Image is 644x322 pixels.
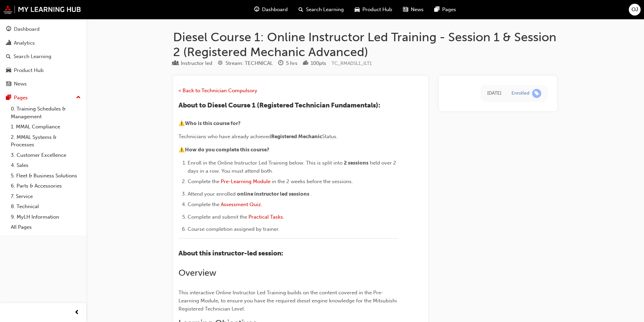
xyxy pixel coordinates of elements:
[178,101,380,109] span: About to Diesel Course 1 (Registered Technician Fundamentals):
[349,3,398,17] a: car-iconProduct Hub
[178,290,398,312] span: This interactive Online Instructor Led Training builds on the content covered in the Pre-Learning...
[181,59,212,67] div: Instructor led
[355,5,360,14] span: car-icon
[629,4,641,16] button: OJ
[303,60,308,67] span: podium-icon
[14,53,51,60] div: Search Learning
[311,59,326,67] div: 100 pts
[188,226,280,232] span: Course completion assigned by trainer.
[188,178,219,184] span: Complete the
[6,68,11,74] span: car-icon
[293,3,349,17] a: search-iconSearch Learning
[248,214,284,220] a: Practical Tasks.
[3,22,84,92] button: DashboardAnalyticsSearch LearningProduct HubNews
[3,78,84,90] a: News
[173,30,557,59] h1: Diesel Course 1: Online Instructor Led Training - Session 1 & Session 2 (Registered Mechanic Adva...
[631,6,638,14] span: OJ
[434,5,439,14] span: pages-icon
[8,132,84,150] a: 2. MMAL Systems & Processes
[411,6,424,14] span: News
[262,6,288,14] span: Dashboard
[6,95,11,101] span: pages-icon
[8,104,84,122] a: 0. Training Schedules & Management
[178,268,216,278] span: Overview
[8,181,84,191] a: 6. Parts & Accessories
[225,59,273,67] div: Stream: TECHNICAL
[218,60,223,67] span: target-icon
[344,160,368,166] span: 2 sessions
[398,3,429,17] a: news-iconNews
[8,150,84,160] a: 3. Customer Excellence
[3,92,84,104] button: Pages
[14,25,40,33] div: Dashboard
[362,6,392,14] span: Product Hub
[254,5,259,14] span: guage-icon
[188,201,219,207] span: Complete the
[249,3,293,17] a: guage-iconDashboard
[303,59,326,68] div: Points
[286,59,297,67] div: 5 hrs
[76,93,81,102] span: up-icon
[221,178,270,184] a: Pre-Learning Module
[403,5,408,14] span: news-icon
[442,6,456,14] span: Pages
[74,308,79,317] span: prev-icon
[178,120,185,126] span: ⚠️
[14,67,44,74] div: Product Hub
[332,60,372,66] span: Learning resource code
[8,122,84,132] a: 1. MMAL Compliance
[271,133,322,140] span: Registered Mechanic
[3,23,84,35] a: Dashboard
[311,191,312,197] span: .
[188,160,398,174] span: held over 2 days in a row. You must attend both.
[3,50,84,63] a: Search Learning
[188,160,342,166] span: Enroll in the Online Instructor Led Training below. This is split into
[178,147,185,153] span: ⚠️
[8,222,84,232] a: All Pages
[6,54,11,60] span: search-icon
[14,80,27,88] div: News
[278,59,297,68] div: Duration
[178,88,257,94] a: < Back to Technician Compulsory
[6,26,11,32] span: guage-icon
[178,133,271,140] span: Technicians who have already achieved
[278,60,283,67] span: clock-icon
[173,60,178,67] span: learningResourceType_INSTRUCTOR_LED-icon
[6,40,11,46] span: chart-icon
[14,94,28,102] div: Pages
[3,5,81,14] img: mmal
[299,5,303,14] span: search-icon
[185,120,241,126] span: Who is this course for?
[487,90,501,97] div: Fri Jul 18 2025 18:00:13 GMT+0930 (Australian Central Standard Time)
[8,212,84,222] a: 9. MyLH Information
[6,81,11,87] span: news-icon
[221,201,262,207] a: Assessment Quiz.
[3,37,84,49] a: Analytics
[188,191,236,197] span: Attend your enrolled
[429,3,461,17] a: pages-iconPages
[178,249,283,257] span: About this instructor-led session:
[8,160,84,171] a: 4. Sales
[188,214,247,220] span: Complete and submit the
[173,59,212,68] div: Type
[8,201,84,212] a: 8. Technical
[237,191,309,197] span: online instructor led sessions
[532,89,541,98] span: learningRecordVerb_ENROLL-icon
[306,6,344,14] span: Search Learning
[8,171,84,181] a: 5. Fleet & Business Solutions
[185,147,269,153] span: How do you complete this course?
[322,133,338,140] span: Status.
[3,64,84,77] a: Product Hub
[218,59,273,68] div: Stream
[8,191,84,202] a: 7. Service
[511,90,529,97] div: Enrolled
[14,39,35,47] div: Analytics
[272,178,353,184] span: in the 2 weeks before the sessions.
